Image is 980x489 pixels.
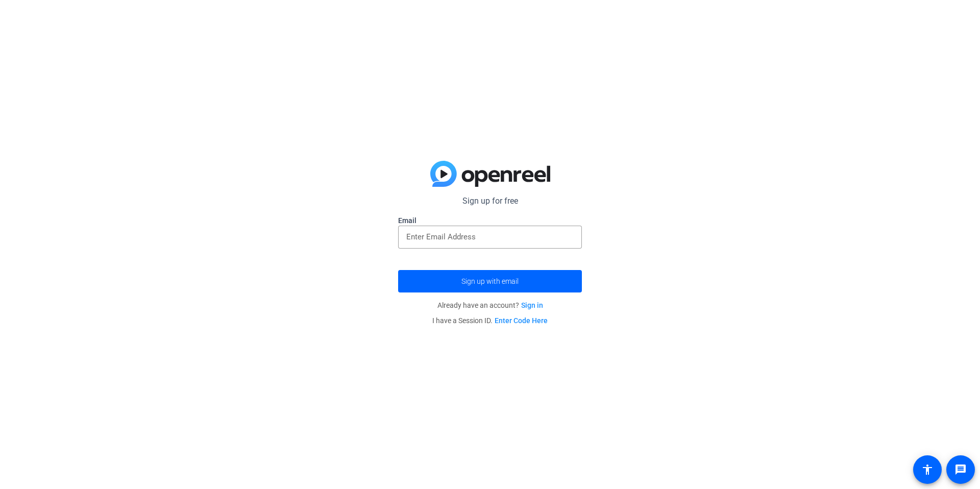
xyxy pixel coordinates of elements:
p: Sign up for free [398,195,582,207]
a: Sign in [521,301,543,309]
a: Enter Code Here [495,316,548,325]
mat-icon: accessibility [921,463,934,476]
button: Sign up with email [398,270,582,292]
mat-icon: message [954,463,967,476]
label: Email [398,215,582,226]
img: blue-gradient.svg [430,161,550,187]
span: Already have an account? [437,301,543,309]
input: Enter Email Address [406,231,574,243]
span: I have a Session ID. [432,316,548,325]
